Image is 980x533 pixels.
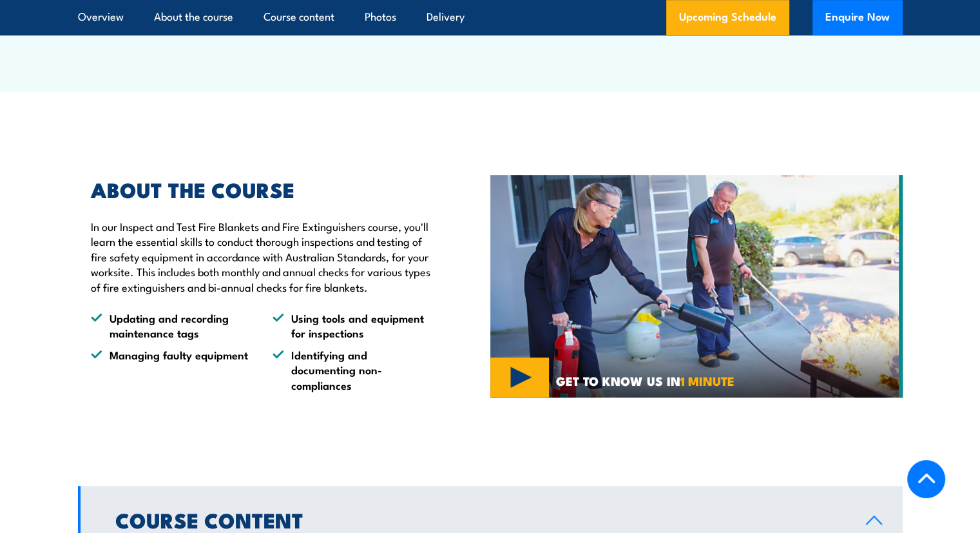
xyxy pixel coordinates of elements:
strong: 1 MINUTE [680,371,735,390]
span: GET TO KNOW US IN [556,375,735,387]
li: Identifying and documenting non-compliances [273,347,431,392]
p: In our Inspect and Test Fire Blankets and Fire Extinguishers course, you'll learn the essential s... [91,219,431,294]
li: Managing faulty equipment [91,347,249,392]
img: Fire Safety Training [490,175,903,398]
li: Using tools and equipment for inspections [273,310,431,341]
li: Updating and recording maintenance tags [91,310,249,341]
h2: ABOUT THE COURSE [91,180,431,198]
h2: Course Content [115,510,845,528]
